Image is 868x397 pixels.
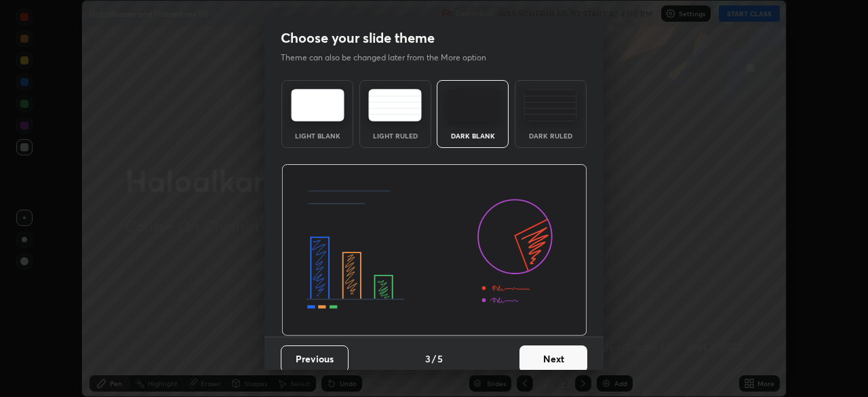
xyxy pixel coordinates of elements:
div: Dark Blank [446,132,500,139]
img: darkTheme.f0cc69e5.svg [446,89,500,121]
img: darkThemeBanner.d06ce4a2.svg [281,164,587,337]
div: Light Blank [290,132,344,139]
p: Theme can also be changed later from the More option [281,52,500,64]
img: darkRuledTheme.de295e13.svg [524,89,577,121]
h4: 3 [425,352,431,366]
h4: / [432,352,436,366]
div: Light Ruled [368,132,422,139]
img: lightRuledTheme.5fabf969.svg [368,89,422,121]
h2: Choose your slide theme [281,29,435,47]
h4: 5 [437,352,443,366]
button: Next [519,345,587,373]
div: Dark Ruled [524,132,578,139]
img: lightTheme.e5ed3b09.svg [291,89,344,121]
button: Previous [281,345,349,373]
